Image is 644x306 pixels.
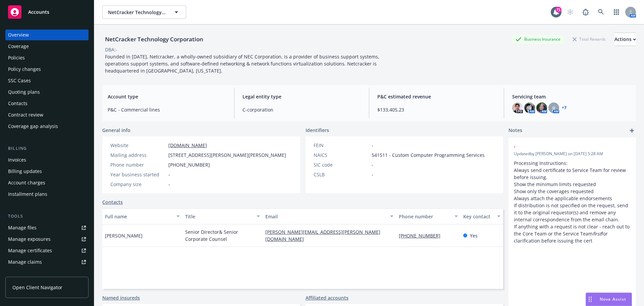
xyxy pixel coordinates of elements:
a: Manage exposures [5,234,89,245]
div: Tools [5,213,89,220]
div: Manage BORs [8,268,40,279]
div: Email [265,213,386,220]
div: NAICS [314,151,369,159]
div: Website [110,142,166,149]
div: Billing updates [8,166,42,177]
span: Yes [470,232,478,239]
div: Installment plans [8,189,47,200]
a: Policy changes [5,64,89,75]
a: Quoting plans [5,87,89,97]
a: Affiliated accounts [306,294,348,301]
span: Senior Director& Senior Corporate Counsel [185,228,260,243]
span: - [372,142,373,149]
a: Named insureds [102,294,140,301]
span: - [514,143,613,150]
img: photo [536,102,547,113]
a: Invoices [5,155,89,165]
div: Manage claims [8,257,42,267]
div: Billing [5,145,89,152]
a: Manage files [5,222,89,233]
span: Legal entity type [243,93,361,100]
div: Full name [105,213,172,220]
div: Invoices [8,155,26,165]
button: Key contact [461,208,503,224]
span: General info [102,127,130,134]
a: [DOMAIN_NAME] [168,142,207,148]
span: - [372,171,373,178]
div: Phone number [399,213,450,220]
div: Year business started [110,171,166,178]
span: Open Client Navigator [12,284,62,291]
span: Notes [508,127,522,135]
div: Policy changes [8,64,41,75]
span: - [168,181,170,188]
div: Coverage [8,41,29,52]
button: Actions [614,33,636,46]
span: [PHONE_NUMBER] [168,161,210,168]
span: Account type [108,93,226,100]
div: Quoting plans [8,87,40,97]
a: Manage claims [5,257,89,267]
div: 71 [555,7,561,13]
span: P&C estimated revenue [377,93,496,100]
div: Total Rewards [569,35,609,43]
button: Email [263,208,396,224]
span: $133,405.23 [377,106,496,113]
div: Manage certificates [8,245,52,256]
div: -Updatedby [PERSON_NAME] on [DATE] 5:28 AMProcessing Instructions: Always send certificate to Ser... [508,137,636,250]
p: Processing Instructions: Always send certificate to Service Team for review before issuing. Show ... [514,160,631,244]
a: [PERSON_NAME][EMAIL_ADDRESS][PERSON_NAME][DOMAIN_NAME] [265,229,380,242]
div: Manage exposures [8,234,51,245]
a: Policies [5,52,89,63]
div: SSC Cases [8,75,31,86]
div: Manage files [8,222,37,233]
a: Accounts [5,3,89,21]
a: Overview [5,30,89,40]
a: Report a Bug [579,5,592,19]
div: SIC code [314,161,369,168]
em: first [593,230,601,237]
span: JJ [552,104,555,112]
span: C-corporation [243,106,361,113]
div: Contacts [8,98,28,109]
a: [PHONE_NUMBER] [399,232,446,239]
div: Phone number [110,161,166,168]
button: Phone number [396,208,460,224]
a: Billing updates [5,166,89,177]
button: Nova Assist [586,293,632,306]
div: Overview [8,30,29,40]
button: Title [182,208,263,224]
div: Contract review [8,110,43,120]
span: Accounts [28,9,49,15]
div: Policies [8,52,25,63]
a: Switch app [610,5,623,19]
div: Key contact [463,213,493,220]
span: Servicing team [512,93,631,100]
span: Identifiers [306,127,329,134]
a: Coverage [5,41,89,52]
span: Nova Assist [600,296,626,302]
a: SSC Cases [5,75,89,86]
div: NetCracker Technology Corporation [102,35,206,44]
a: +7 [562,106,567,110]
span: Updated by [PERSON_NAME] on [DATE] 5:28 AM [514,151,631,157]
div: CSLB [314,171,369,178]
div: Title [185,213,253,220]
span: [STREET_ADDRESS][PERSON_NAME][PERSON_NAME] [168,151,286,159]
a: Installment plans [5,189,89,200]
span: - [372,161,373,168]
div: DBA: - [105,46,117,53]
span: 541511 - Custom Computer Programming Services [372,151,485,159]
span: P&C - Commercial lines [108,106,226,113]
a: add [628,127,636,135]
a: Contacts [102,199,123,206]
a: Account charges [5,177,89,188]
div: Mailing address [110,151,166,159]
a: Contacts [5,98,89,109]
a: Search [594,5,608,19]
div: Business Insurance [512,35,564,43]
div: FEIN [314,142,369,149]
img: photo [524,102,535,113]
